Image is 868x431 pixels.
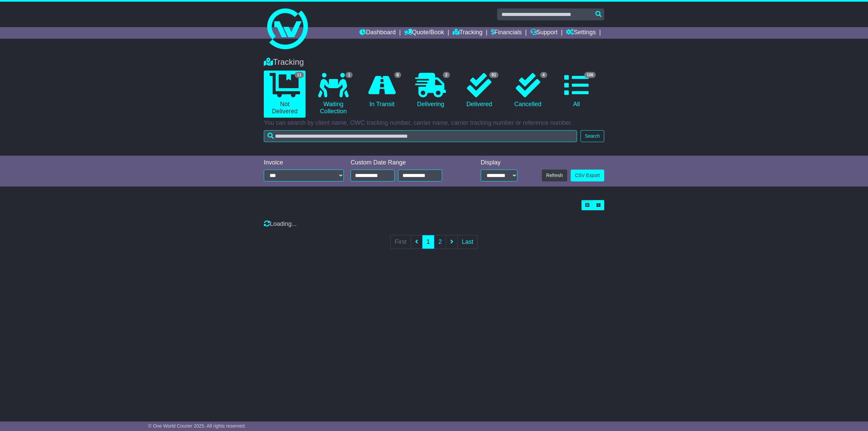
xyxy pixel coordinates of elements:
button: Refresh [542,170,567,181]
div: Tracking [260,57,608,67]
a: Last [457,235,478,249]
div: Loading... [264,220,604,228]
a: Settings [566,27,596,39]
a: 2 Delivering [410,71,451,111]
span: 2 [443,72,450,78]
div: Invoice [264,159,344,166]
span: 4 [540,72,547,78]
span: 11 [295,72,304,78]
a: 106 All [556,71,597,111]
div: Custom Date Range [351,159,459,166]
a: 4 Cancelled [507,71,549,111]
a: 11 Not Delivered [264,71,305,118]
a: Dashboard [359,27,396,39]
div: Display [481,159,517,166]
a: Tracking [453,27,482,39]
span: 8 [394,72,401,78]
a: 8 In Transit [361,71,403,111]
p: You can search by client name, OWC tracking number, carrier name, carrier tracking number or refe... [264,119,604,127]
a: 2 [434,235,446,249]
a: 91 Delivered [458,71,500,111]
a: Financials [491,27,522,39]
a: 1 Waiting Collection [312,71,354,118]
span: 91 [489,72,498,78]
span: 1 [346,72,353,78]
a: Quote/Book [404,27,444,39]
a: CSV Export [571,170,604,181]
span: © One World Courier 2025. All rights reserved. [148,423,246,429]
button: Search [580,130,604,142]
span: 106 [584,72,596,78]
a: 1 [422,235,434,249]
a: Support [530,27,558,39]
